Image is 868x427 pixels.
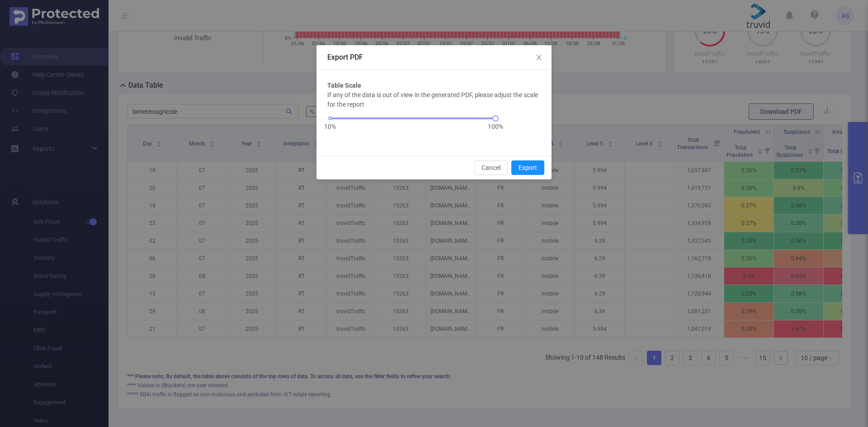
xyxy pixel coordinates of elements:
b: Table Scale [327,81,361,90]
p: If any of the data is out of view in the generated PDF, please adjust the scale for the report [327,90,541,109]
i: icon: close [535,54,542,61]
span: 10% [324,122,336,131]
button: Close [526,45,552,70]
div: Export PDF [327,52,541,62]
button: Cancel [474,160,508,175]
span: 100% [488,122,503,131]
button: Export [511,160,544,175]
